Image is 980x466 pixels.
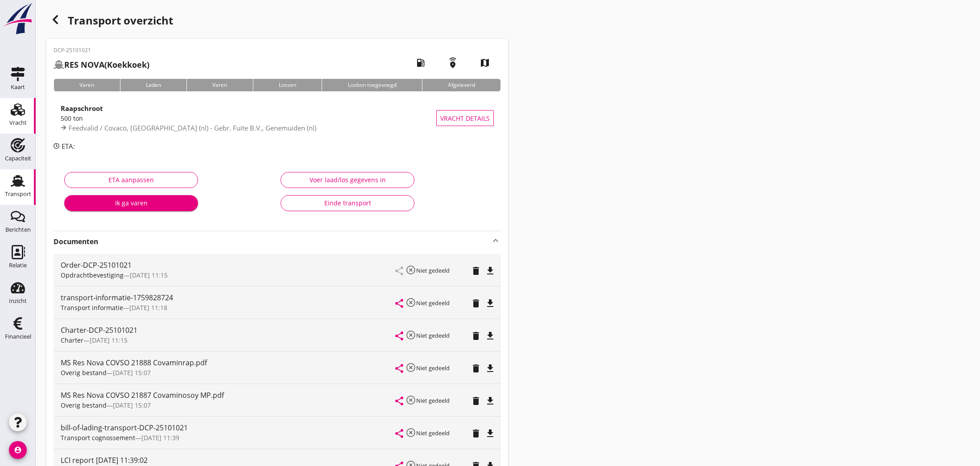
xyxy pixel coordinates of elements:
i: keyboard_arrow_up [490,235,501,246]
div: — [61,270,396,280]
i: emergency_share [440,50,465,75]
button: Vracht details [436,110,494,126]
i: map [472,50,497,75]
i: highlight_off [405,395,416,405]
div: Varen [186,79,253,91]
div: Ik ga varen [71,198,191,208]
span: Vracht details [440,114,490,123]
div: MS Res Nova COVSO 21888 Covaminrap.pdf [61,357,396,368]
i: share [394,428,405,439]
span: [DATE] 11:15 [130,271,168,279]
div: LCI report [DATE] 11:39:02 [61,455,396,466]
span: ETA: [62,142,75,151]
i: highlight_off [405,265,416,275]
h2: (Koekkoek) [54,59,149,71]
strong: RES NOVA [64,59,104,70]
i: file_download [485,363,496,374]
div: transport-informatie-1759828724 [61,292,396,303]
i: share [394,396,405,406]
i: delete [471,428,481,439]
div: Charter-DCP-25101021 [61,325,396,335]
div: Vracht [9,120,27,126]
small: Niet gedeeld [416,429,450,437]
i: highlight_off [405,427,416,438]
p: DCP-25101021 [54,46,149,54]
div: Voer laad/los gegevens in [288,175,407,184]
div: Transport [5,191,31,197]
i: highlight_off [405,330,416,340]
i: file_download [485,331,496,341]
small: Niet gedeeld [416,299,450,307]
i: highlight_off [405,297,416,308]
div: Relatie [9,262,27,268]
img: logo-small.a267ee39.svg [2,2,34,35]
div: Inzicht [9,298,27,304]
div: Losbon toegevoegd [322,79,422,91]
span: [DATE] 15:07 [113,401,151,409]
i: share [394,331,405,341]
button: Ik ga varen [64,195,198,211]
div: Kaart [11,84,25,90]
i: delete [471,331,481,341]
div: Order-DCP-25101021 [61,260,396,270]
i: share [394,363,405,374]
div: Financieel [5,334,31,339]
small: Niet gedeeld [416,331,450,339]
span: Transport informatie [61,303,123,312]
div: Lossen [253,79,322,91]
i: file_download [485,266,496,276]
div: Einde transport [288,198,407,208]
button: Einde transport [281,195,414,211]
i: local_gas_station [408,50,433,75]
span: [DATE] 15:07 [113,368,151,377]
div: — [61,303,396,312]
small: Niet gedeeld [416,364,450,372]
i: file_download [485,396,496,406]
div: — [61,401,396,410]
div: MS Res Nova COVSO 21887 Covaminosoy MP.pdf [61,390,396,401]
span: Overig bestand [61,368,107,377]
div: — [61,433,396,442]
button: Voer laad/los gegevens in [281,172,414,188]
span: Opdrachtbevestiging [61,271,124,279]
span: Charter [61,336,83,344]
i: file_download [485,428,496,439]
div: bill-of-lading-transport-DCP-25101021 [61,422,396,433]
div: Laden [120,79,187,91]
div: — [61,368,396,377]
strong: Documenten [54,237,490,247]
i: delete [471,298,481,309]
div: Capaciteit [5,155,31,161]
button: ETA aanpassen [64,172,198,188]
span: Feedvalid / Covaco, [GEOGRAPHIC_DATA] (nl) - Gebr. Fuite B.V., Genemuiden (nl) [69,123,316,132]
i: highlight_off [405,362,416,373]
span: Overig bestand [61,401,107,409]
div: ETA aanpassen [72,175,190,184]
i: share [394,298,405,309]
i: delete [471,396,481,406]
span: [DATE] 11:15 [90,336,128,344]
i: delete [471,266,481,276]
strong: Raapschroot [61,104,103,113]
i: account_circle [9,441,27,459]
i: delete [471,363,481,374]
div: Varen [54,79,120,91]
div: Afgeleverd [422,79,501,91]
div: — [61,335,396,345]
i: file_download [485,298,496,309]
div: Berichten [5,227,31,233]
div: Transport overzicht [46,11,508,32]
a: Raapschroot500 tonFeedvalid / Covaco, [GEOGRAPHIC_DATA] (nl) - Gebr. Fuite B.V., Genemuiden (nl)V... [54,98,501,138]
span: [DATE] 11:18 [129,303,167,312]
span: Transport cognossement [61,433,135,442]
span: [DATE] 11:39 [141,433,179,442]
div: 500 ton [61,114,436,123]
small: Niet gedeeld [416,266,450,274]
small: Niet gedeeld [416,397,450,405]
